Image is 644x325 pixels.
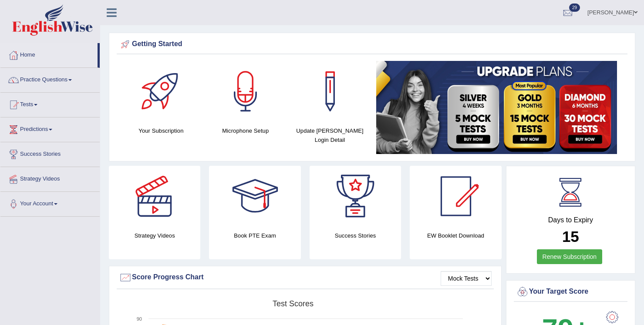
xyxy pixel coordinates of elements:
a: Your Account [0,192,100,214]
h4: Days to Expiry [516,216,625,224]
div: Score Progress Chart [119,271,492,284]
h4: Strategy Videos [109,231,200,240]
a: Tests [0,93,100,114]
h4: Book PTE Exam [209,231,300,240]
b: 15 [562,228,579,245]
h4: Microphone Setup [208,126,283,135]
a: Practice Questions [0,68,100,90]
a: Home [0,43,98,65]
div: Your Target Score [516,285,625,298]
h4: Update [PERSON_NAME] Login Detail [292,126,368,144]
a: Success Stories [0,142,100,164]
span: 29 [569,3,580,12]
tspan: Test scores [273,299,314,308]
h4: Success Stories [310,231,401,240]
a: Strategy Videos [0,167,100,189]
h4: EW Booklet Download [410,231,501,240]
img: small5.jpg [376,61,617,154]
a: Predictions [0,117,100,139]
div: Getting Started [119,38,625,51]
h4: Your Subscription [123,126,199,135]
text: 90 [137,316,142,322]
a: Renew Subscription [537,249,603,264]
